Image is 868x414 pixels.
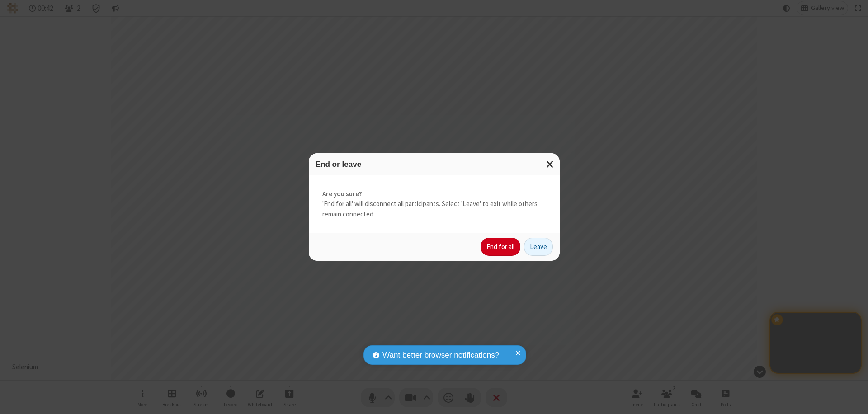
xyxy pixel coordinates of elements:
[541,153,560,175] button: Close modal
[481,238,520,256] button: End for all
[382,349,499,361] span: Want better browser notifications?
[322,189,546,199] strong: Are you sure?
[316,160,553,169] h3: End or leave
[309,175,560,233] div: 'End for all' will disconnect all participants. Select 'Leave' to exit while others remain connec...
[524,238,553,256] button: Leave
